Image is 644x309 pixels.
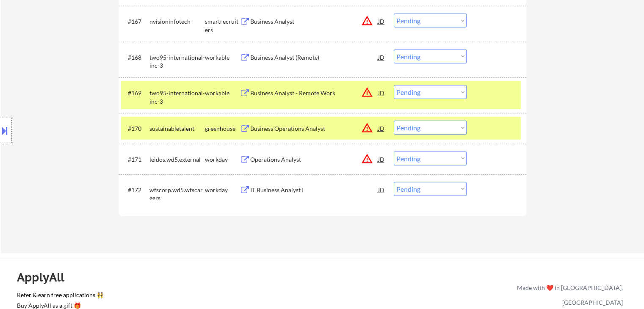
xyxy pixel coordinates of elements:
div: Buy ApplyAll as a gift 🎁 [17,303,102,309]
div: two95-international-inc-3 [149,89,205,105]
div: JD [377,121,386,136]
div: workday [205,186,240,194]
div: JD [377,182,386,197]
div: sustainabletalent [149,124,205,133]
div: JD [377,14,386,29]
button: warning_amber [361,86,373,98]
div: #167 [128,17,143,26]
div: IT Business Analyst I [250,186,378,194]
div: Business Analyst (Remote) [250,53,378,62]
button: warning_amber [361,15,373,27]
div: Business Analyst [250,17,378,26]
div: smartrecruiters [205,17,240,34]
div: Operations Analyst [250,155,378,164]
div: workable [205,53,240,62]
div: JD [377,152,386,167]
div: workable [205,89,240,97]
div: Business Operations Analyst [250,124,378,133]
div: Business Analyst - Remote Work [250,89,378,97]
div: workday [205,155,240,164]
div: nvisioninfotech [149,17,205,26]
button: warning_amber [361,153,373,165]
div: two95-international-inc-3 [149,53,205,70]
div: leidos.wd5.external [149,155,205,164]
div: JD [377,85,386,100]
button: warning_amber [361,122,373,134]
div: greenhouse [205,124,240,133]
a: Refer & earn free applications 👯‍♀️ [17,292,340,301]
div: wfscorp.wd5.wfscareers [149,186,205,202]
div: JD [377,50,386,65]
div: ApplyAll [17,270,74,284]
